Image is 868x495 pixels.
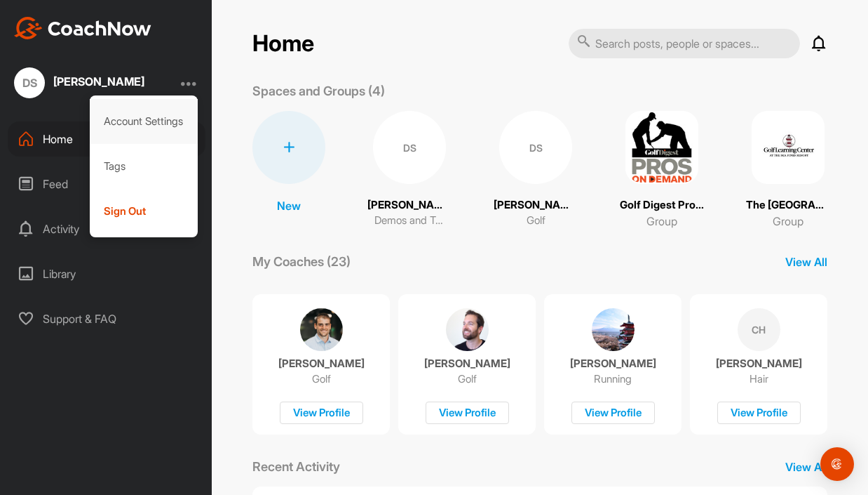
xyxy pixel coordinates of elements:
[8,166,205,202] div: Feed
[90,99,198,144] div: Account Settings
[620,197,704,213] p: Golf Digest Pros on Demand
[278,357,365,371] p: [PERSON_NAME]
[14,17,151,39] img: CoachNow
[494,197,578,213] p: [PERSON_NAME]
[8,211,205,246] div: Activity
[499,111,572,184] div: DS
[820,447,854,481] div: Open Intercom Messenger
[785,458,827,475] p: View All
[367,197,452,213] p: [PERSON_NAME]
[373,111,446,184] div: DS
[8,301,205,336] div: Support & FAQ
[252,457,340,476] p: Recent Activity
[620,111,704,230] a: Golf Digest Pros on DemandGroup
[252,81,385,100] p: Spaces and Groups (4)
[277,197,301,214] p: New
[592,308,635,351] img: coach avatar
[569,29,800,58] input: Search posts, people or spaces...
[252,30,314,58] h2: Home
[53,76,144,87] div: [PERSON_NAME]
[426,402,509,425] div: View Profile
[527,213,545,229] p: Golf
[300,308,343,351] img: coach avatar
[717,402,801,425] div: View Profile
[594,372,632,386] p: Running
[716,357,802,371] p: [PERSON_NAME]
[280,402,363,425] div: View Profile
[785,253,827,270] p: View All
[312,372,331,386] p: Golf
[90,144,198,189] div: Tags
[570,357,656,371] p: [PERSON_NAME]
[746,197,830,213] p: The [GEOGRAPHIC_DATA] at [GEOGRAPHIC_DATA]
[738,308,780,351] div: CH
[252,252,351,271] p: My Coaches (23)
[14,67,45,98] div: DS
[752,111,825,184] img: square_71a494d2dbde308f5d2e203e5d9c3c5b.png
[374,213,445,229] p: Demos and Tutorials
[367,111,452,230] a: DS[PERSON_NAME]Demos and Tutorials
[746,111,830,230] a: The [GEOGRAPHIC_DATA] at [GEOGRAPHIC_DATA]Group
[494,111,578,230] a: DS[PERSON_NAME]Golf
[773,213,803,230] p: Group
[750,372,768,386] p: Hair
[458,372,477,386] p: Golf
[646,213,677,230] p: Group
[90,189,198,234] div: Sign Out
[446,308,489,351] img: coach avatar
[8,121,205,157] div: Home
[8,256,205,291] div: Library
[571,402,655,425] div: View Profile
[625,111,698,184] img: square_dd91b16f6725f9bf198ae6ad6af86e0c.png
[424,357,510,371] p: [PERSON_NAME]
